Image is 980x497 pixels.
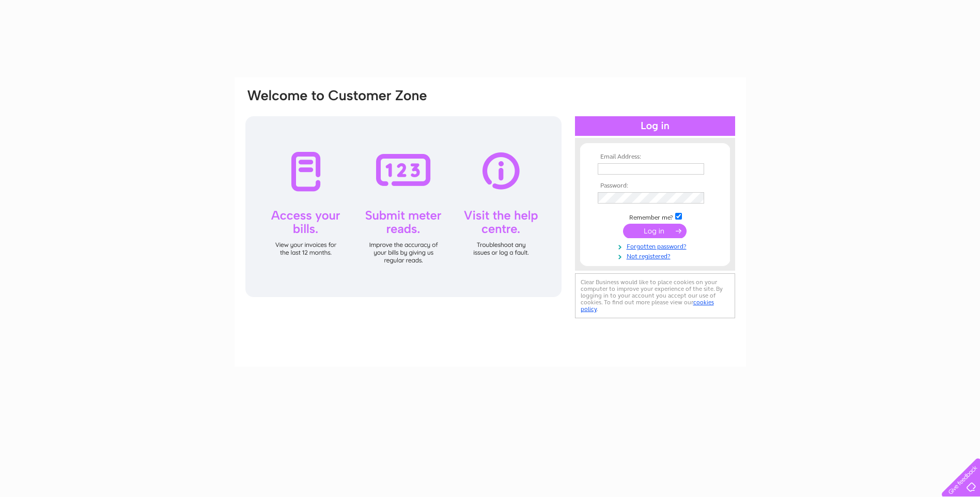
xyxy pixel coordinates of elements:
[595,182,715,190] th: Password:
[575,273,735,318] div: Clear Business would like to place cookies on your computer to improve your experience of the sit...
[598,251,715,260] a: Not registered?
[598,241,715,251] a: Forgotten password?
[623,224,687,238] input: Submit
[595,153,715,161] th: Email Address:
[581,299,714,313] a: cookies policy
[595,211,715,222] td: Remember me?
